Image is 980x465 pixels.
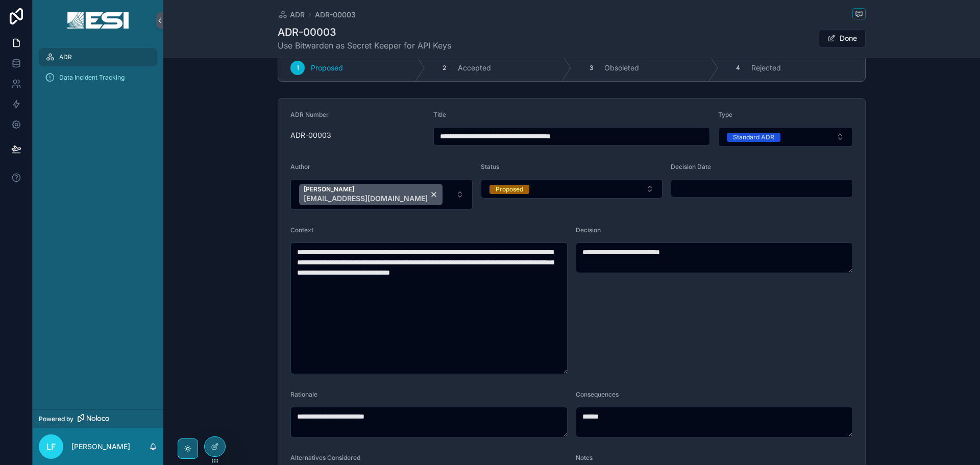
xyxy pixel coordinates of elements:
img: App logo [67,12,129,29]
span: Status [481,163,499,170]
span: Notes [576,454,593,461]
button: Done [819,29,866,47]
div: Standard ADR [733,133,774,142]
a: ADR-00003 [315,10,356,20]
a: Data Incident Tracking [39,68,157,87]
h1: ADR-00003 [278,25,451,39]
span: Data Incident Tracking [59,74,125,82]
span: Powered by [39,415,73,423]
span: Rationale [290,390,317,398]
span: ADR Number [290,111,329,118]
span: Consequences [576,390,619,398]
span: ADR [290,10,305,20]
a: ADR [278,10,305,20]
a: Powered by [33,409,163,428]
button: Select Button [290,179,473,210]
button: Select Button [718,127,853,146]
span: ADR-00003 [290,130,425,140]
span: Use Bitwarden as Secret Keeper for API Keys [278,39,451,52]
span: Author [290,163,310,170]
span: Context [290,226,313,234]
span: 4 [736,64,740,72]
span: Decision [576,226,601,234]
span: LF [46,440,56,453]
span: Decision Date [671,163,711,170]
span: Obsoleted [604,63,639,73]
span: Title [433,111,446,118]
span: 1 [297,64,299,72]
button: Unselect 1 [299,184,443,205]
span: Proposed [311,63,343,73]
div: Proposed [496,185,523,194]
span: 2 [443,64,446,72]
span: [EMAIL_ADDRESS][DOMAIN_NAME] [304,193,428,204]
span: Accepted [458,63,491,73]
a: ADR [39,48,157,66]
span: Rejected [751,63,781,73]
p: [PERSON_NAME] [71,442,130,452]
div: scrollable content [33,41,163,100]
span: Alternatives Considered [290,454,360,461]
span: 3 [590,64,593,72]
button: Select Button [481,179,663,199]
span: [PERSON_NAME] [304,185,428,193]
span: Type [718,111,732,118]
span: ADR [59,53,72,61]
